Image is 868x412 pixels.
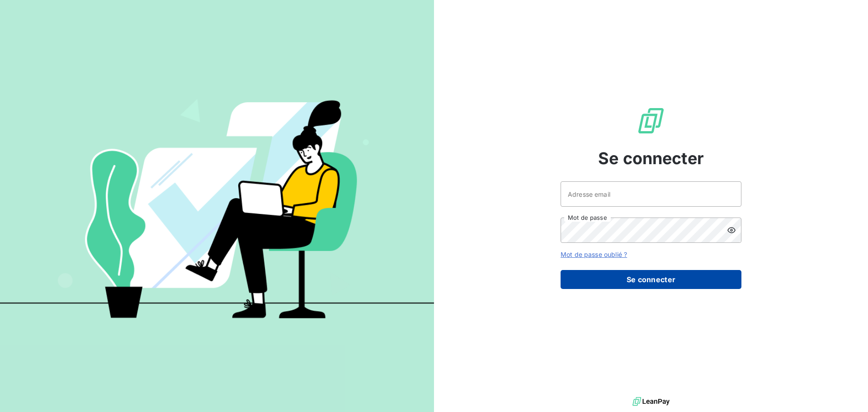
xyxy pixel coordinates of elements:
[561,251,627,258] a: Mot de passe oublié ?
[598,146,704,170] span: Se connecter
[561,270,741,289] button: Se connecter
[561,181,741,207] input: placeholder
[637,106,665,135] img: Logo LeanPay
[632,395,670,408] img: logo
